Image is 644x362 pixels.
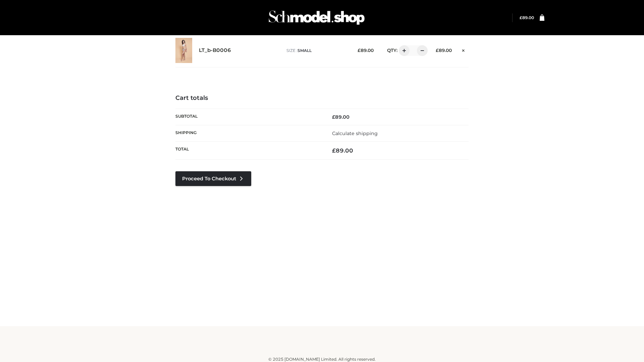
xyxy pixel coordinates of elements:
a: Remove this item [459,45,469,54]
span: £ [520,15,522,20]
bdi: 89.00 [358,48,374,53]
span: £ [358,48,361,53]
bdi: 89.00 [332,114,350,120]
span: £ [332,114,335,120]
a: £89.00 [520,15,534,20]
a: Calculate shipping [332,130,378,136]
bdi: 89.00 [436,48,452,53]
th: Subtotal [175,109,322,125]
span: £ [332,147,336,154]
a: LT_b-B0006 [199,47,231,54]
span: SMALL [298,48,312,53]
div: QTY: [380,45,425,56]
th: Total [175,142,322,160]
a: Proceed to Checkout [175,171,251,186]
p: size : [286,48,347,54]
span: £ [436,48,439,53]
th: Shipping [175,125,322,141]
bdi: 89.00 [520,15,534,20]
h4: Cart totals [175,95,469,102]
img: LT_b-B0006 - SMALL [175,38,192,63]
bdi: 89.00 [332,147,353,154]
img: Schmodel Admin 964 [266,4,367,31]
